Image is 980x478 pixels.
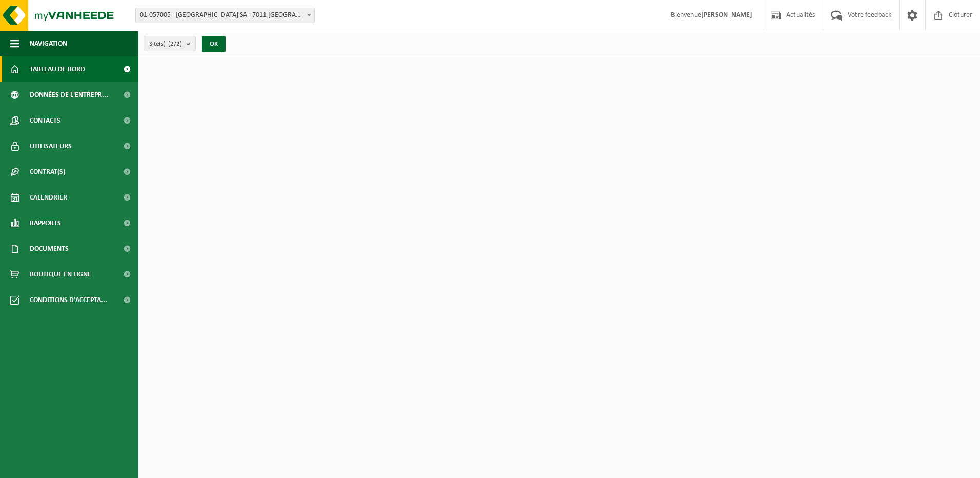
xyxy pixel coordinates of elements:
span: Navigation [30,31,67,56]
span: Calendrier [30,185,67,210]
span: Tableau de bord [30,56,85,82]
span: Données de l'entrepr... [30,82,108,108]
count: (2/2) [168,41,182,47]
button: OK [202,36,226,52]
span: Site(s) [149,36,182,52]
span: Boutique en ligne [30,262,91,287]
span: Contacts [30,108,60,133]
span: Conditions d'accepta... [30,287,107,313]
strong: [PERSON_NAME] [701,11,752,19]
span: Documents [30,236,69,262]
button: Site(s)(2/2) [144,36,196,51]
span: Rapports [30,210,61,236]
span: 01-057005 - HEDELAB SA - 7011 GHLIN, ROUTE DE WALLONIE 138-140 [135,8,315,23]
span: Contrat(s) [30,159,65,185]
span: Utilisateurs [30,133,72,159]
span: 01-057005 - HEDELAB SA - 7011 GHLIN, ROUTE DE WALLONIE 138-140 [136,8,314,23]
